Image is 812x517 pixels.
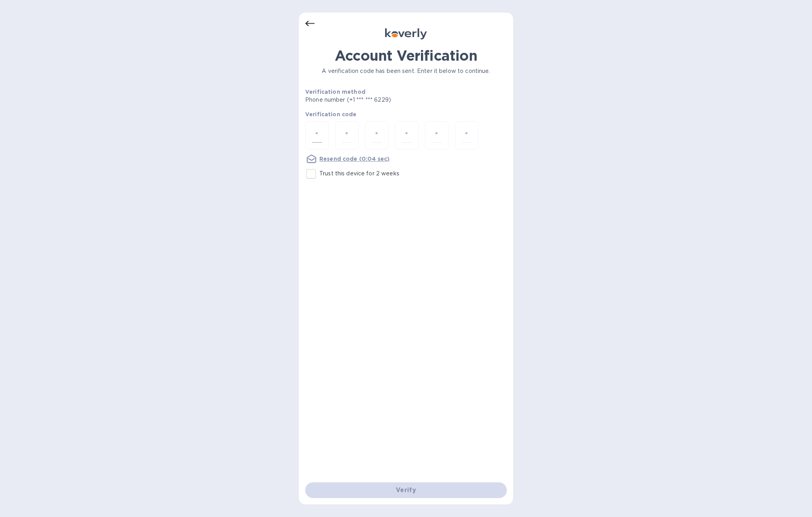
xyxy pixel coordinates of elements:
h1: Account Verification [305,47,507,64]
u: Resend code (0:04 sec) [319,156,389,162]
b: Verification method [305,89,365,95]
p: Verification code [305,110,507,118]
p: Trust this device for 2 weeks [319,169,399,178]
p: Phone number (+1 *** *** 6229) [305,96,451,104]
p: A verification code has been sent. Enter it below to continue. [305,67,507,75]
